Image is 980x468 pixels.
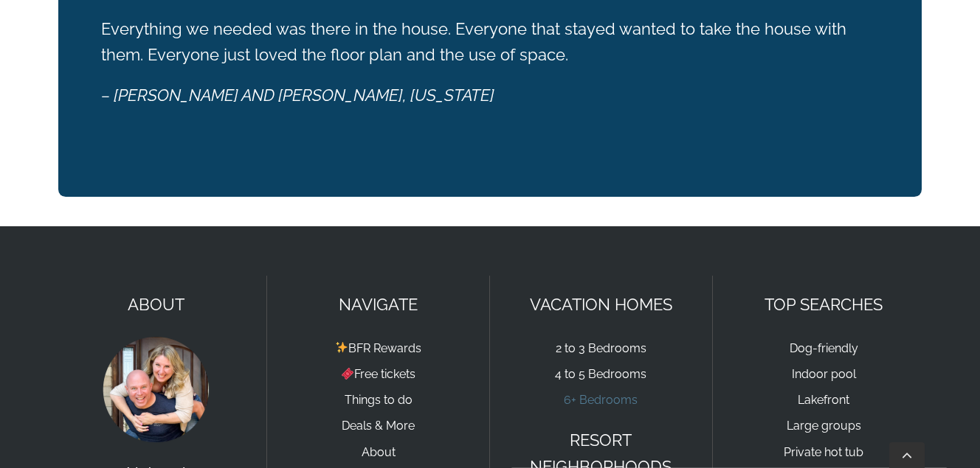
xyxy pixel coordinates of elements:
p: ABOUT [60,292,252,318]
a: Deals & More [342,419,415,433]
p: TOP SEARCHES [728,292,921,318]
a: Lakefront [798,393,849,407]
a: Free tickets [341,367,415,381]
img: Nat and Tyann [100,334,211,444]
a: Dog-friendly [790,341,858,355]
a: 6+ Bedrooms [564,393,638,407]
a: Things to do [345,393,413,407]
p: VACATION HOMES [505,292,697,318]
a: Indoor pool [792,367,856,381]
p: Everything we needed was there in the house. Everyone that stayed wanted to take the house with t... [101,16,878,68]
a: About [362,445,396,459]
p: NAVIGATE [282,292,475,318]
img: 🎟️ [342,368,353,380]
a: Private hot tub [784,445,863,459]
a: Large groups [787,419,861,433]
em: – [PERSON_NAME] AND [PERSON_NAME], [US_STATE] [101,85,494,105]
a: 4 to 5 Bedrooms [555,367,646,381]
img: ✨ [336,341,348,353]
a: 2 to 3 Bedrooms [556,341,646,355]
a: BFR Rewards [335,341,421,355]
